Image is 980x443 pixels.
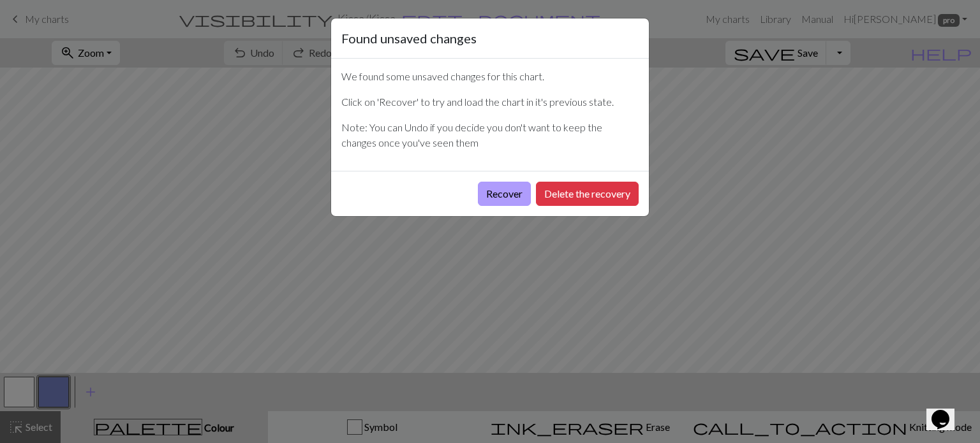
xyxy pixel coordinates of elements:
button: Delete the recovery [536,182,639,206]
iframe: chat widget [926,392,967,430]
h5: Found unsaved changes [341,29,477,48]
button: Recover [478,182,531,206]
p: Note: You can Undo if you decide you don't want to keep the changes once you've seen them [341,120,639,150]
p: We found some unsaved changes for this chart. [341,69,639,84]
p: Click on 'Recover' to try and load the chart in it's previous state. [341,94,639,110]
